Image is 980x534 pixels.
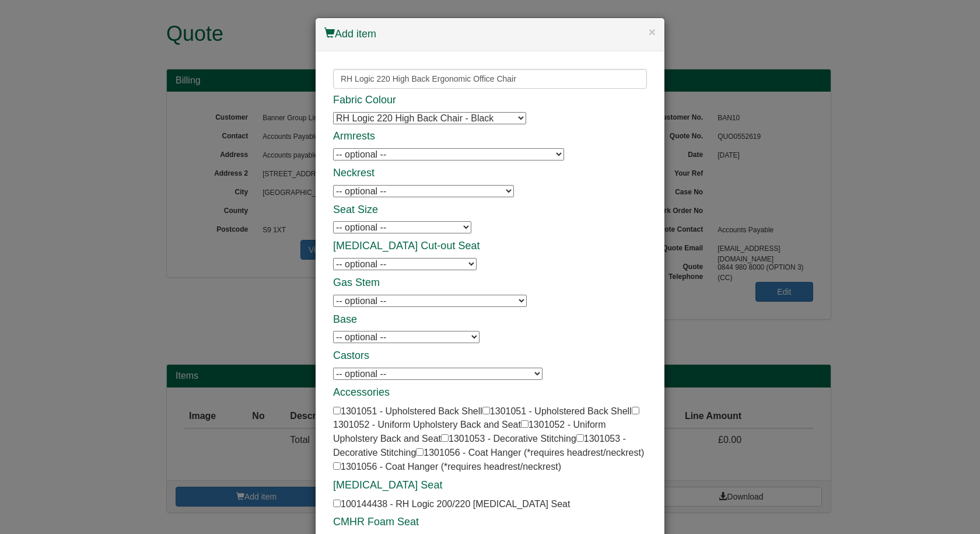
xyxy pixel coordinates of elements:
h4: Neckrest [333,167,647,179]
h4: [MEDICAL_DATA] Seat [333,480,647,491]
button: × [649,26,656,38]
h4: Accessories [333,387,647,399]
h4: Base [333,314,647,326]
input: Search for a product [333,69,647,89]
h4: Add item [324,27,656,42]
h4: Armrests [333,131,647,142]
h4: Castors [333,350,647,362]
h4: Seat Size [333,204,647,216]
h4: Gas Stem [333,277,647,289]
h4: [MEDICAL_DATA] Cut-out Seat [333,240,647,252]
h4: CMHR Foam Seat [333,516,647,528]
h4: Fabric Colour [333,95,647,106]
